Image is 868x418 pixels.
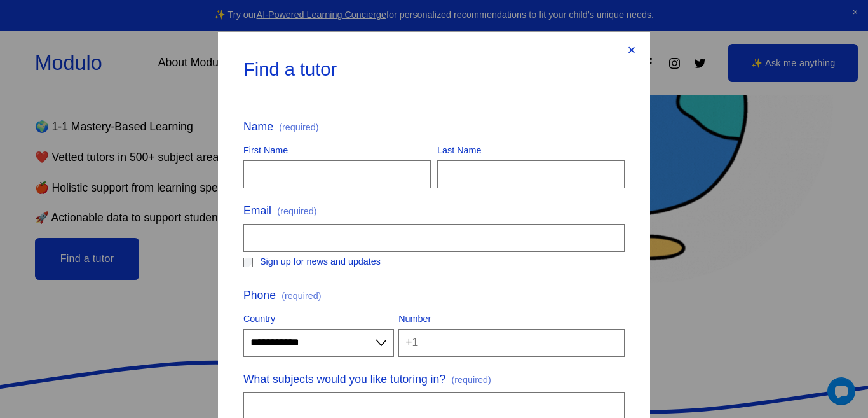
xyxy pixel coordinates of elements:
[260,254,381,270] span: Sign up for news and updates
[279,123,318,132] span: (required)
[243,201,271,221] span: Email
[243,143,431,160] div: First Name
[625,43,639,57] div: Close
[243,117,273,137] span: Name
[281,291,321,300] span: (required)
[277,204,316,220] span: (required)
[243,370,445,390] span: What subjects would you like tutoring in?
[243,311,394,329] div: Country
[398,311,625,329] div: Number
[451,372,491,389] span: (required)
[437,143,625,160] div: Last Name
[243,258,253,267] input: Sign up for news and updates
[243,286,276,306] span: Phone
[243,57,611,82] div: Find a tutor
